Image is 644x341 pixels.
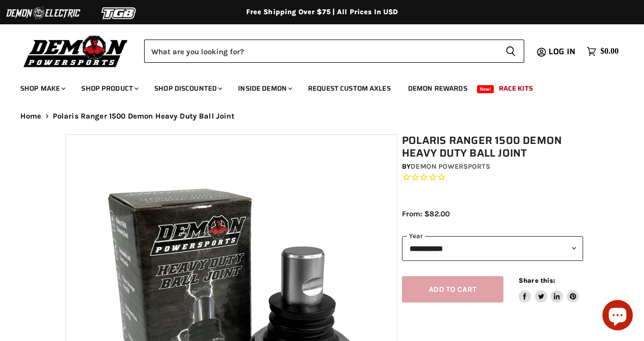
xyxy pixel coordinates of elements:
select: year [402,236,583,261]
img: Demon Powersports [20,33,131,69]
a: Shop Discounted [147,78,228,99]
a: Request Custom Axles [300,78,398,99]
span: New! [477,85,494,93]
span: Rated 0.0 out of 5 stars 0 reviews [402,172,583,183]
span: Share this: [519,277,555,284]
a: Inside Demon [230,78,298,99]
a: Demon Powersports [411,162,490,171]
a: Race Kits [491,78,540,99]
a: Shop Product [74,78,145,99]
input: Search [144,40,497,63]
aside: Share this: [519,276,579,303]
a: Shop Make [13,78,72,99]
a: Log in [544,47,582,56]
button: Search [497,40,524,63]
inbox-online-store-chat: Shopify online store chat [599,300,636,333]
form: Product [144,40,524,63]
a: Home [20,112,42,121]
span: Log in [549,45,575,58]
span: From: $82.00 [402,209,450,218]
img: Demon Electric Logo 2 [5,4,81,23]
span: Polaris Ranger 1500 Demon Heavy Duty Ball Joint [53,112,234,121]
span: $0.00 [600,47,619,56]
a: Demon Rewards [400,78,475,99]
a: $0.00 [582,44,624,59]
h1: Polaris Ranger 1500 Demon Heavy Duty Ball Joint [402,134,583,160]
div: by [402,161,583,172]
img: TGB Logo 2 [81,4,157,23]
ul: Main menu [13,74,616,99]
